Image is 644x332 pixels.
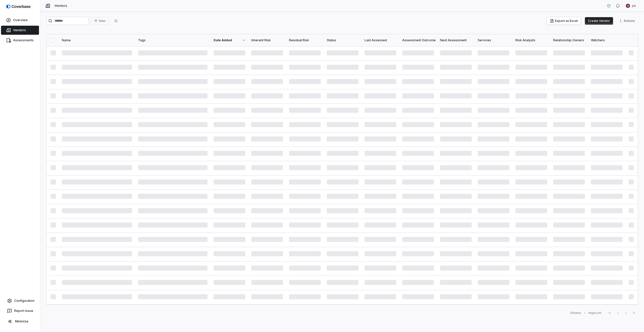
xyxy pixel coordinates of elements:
[591,38,623,42] div: Watchers
[585,17,613,25] button: Create Vendor
[570,311,581,315] div: 25 items
[14,299,34,303] span: Configuration
[62,38,132,42] div: Name
[251,38,283,42] div: Inherent Risk
[91,17,109,25] button: Filter
[515,38,547,42] div: Risk Analysts
[1,36,39,45] a: Assessments
[588,311,602,315] div: Page 1 of 1
[623,2,639,10] button: pb undefined avatarpb
[54,4,67,8] span: Vendors
[2,306,38,315] button: Report Issue
[584,311,585,315] div: •
[2,316,38,326] button: Minimize
[478,38,509,42] div: Services
[440,38,472,42] div: Next Assessment
[289,38,321,42] div: Residual Risk
[547,17,581,25] button: Export as Excel
[327,38,358,42] div: Status
[138,38,208,42] div: Tags
[14,309,33,313] span: Report Issue
[553,38,585,42] div: Relationship Owners
[13,28,26,32] span: Vendors
[2,296,38,305] a: Configuration
[13,18,28,22] span: Overview
[365,38,396,42] div: Last Assessed
[1,16,39,25] a: Overview
[632,4,636,8] span: pb
[626,4,630,8] img: pb undefined avatar
[15,319,28,323] span: Minimize
[7,4,30,9] img: logo-D7KZi-bG.svg
[402,38,434,42] div: Assessment Outcome
[1,26,39,35] a: Vendors
[99,19,106,23] span: Filter
[617,17,638,25] button: More actions
[13,38,34,42] span: Assessments
[214,38,245,42] div: Date Added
